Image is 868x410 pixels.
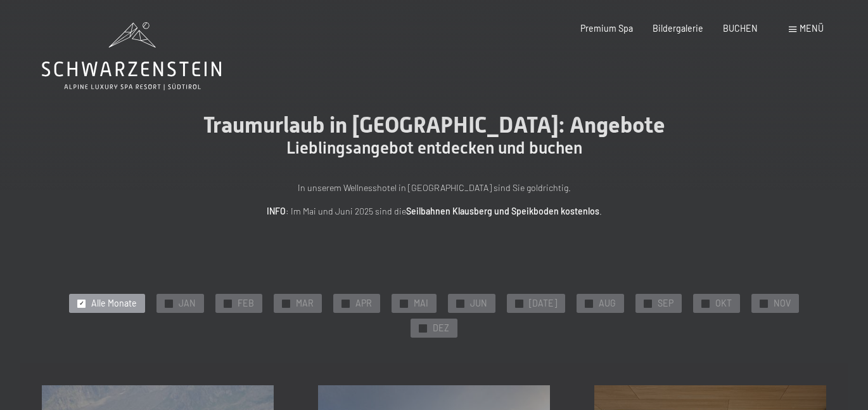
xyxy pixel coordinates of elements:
[79,300,84,307] span: ✓
[179,297,196,310] span: JAN
[580,23,633,34] a: Premium Spa
[723,23,758,34] a: BUCHEN
[458,300,463,307] span: ✓
[414,297,428,310] span: MAI
[296,297,314,310] span: MAR
[653,23,703,34] a: Bildergalerie
[402,300,407,307] span: ✓
[715,297,732,310] span: OKT
[267,206,286,216] strong: INFO
[529,297,557,310] span: [DATE]
[761,300,766,307] span: ✓
[586,300,591,307] span: ✓
[645,300,650,307] span: ✓
[155,204,713,219] p: : Im Mai und Juni 2025 sind die .
[421,324,426,332] span: ✓
[355,297,372,310] span: APR
[658,297,673,310] span: SEP
[286,138,582,157] span: Lieblingsangebot entdecken und buchen
[284,300,289,307] span: ✓
[406,206,599,216] strong: Seilbahnen Klausberg und Speikboden kostenlos
[91,297,137,310] span: Alle Monate
[433,322,449,334] span: DEZ
[167,300,172,307] span: ✓
[155,181,713,195] p: In unserem Wellnesshotel in [GEOGRAPHIC_DATA] sind Sie goldrichtig.
[203,112,665,138] span: Traumurlaub in [GEOGRAPHIC_DATA]: Angebote
[774,297,791,310] span: NOV
[800,23,824,34] span: Menü
[470,297,487,310] span: JUN
[517,300,522,307] span: ✓
[703,300,708,307] span: ✓
[238,297,254,310] span: FEB
[343,300,348,307] span: ✓
[599,297,616,310] span: AUG
[226,300,231,307] span: ✓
